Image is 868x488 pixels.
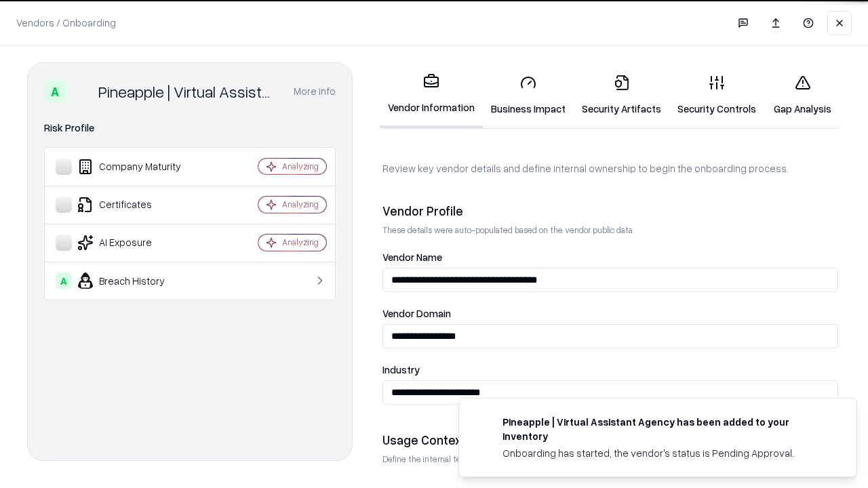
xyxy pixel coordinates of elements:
[574,64,669,127] a: Security Artifacts
[282,199,319,210] div: Analyzing
[382,224,838,236] p: These details were auto-populated based on the vendor public data
[475,415,492,431] img: trypineapple.com
[483,64,574,127] a: Business Impact
[282,237,319,248] div: Analyzing
[502,415,824,443] div: Pineapple | Virtual Assistant Agency has been added to your inventory
[382,308,838,319] label: Vendor Domain
[382,203,838,219] div: Vendor Profile
[56,235,218,251] div: AI Exposure
[71,81,93,102] img: Pineapple | Virtual Assistant Agency
[56,159,218,175] div: Company Maturity
[56,272,218,289] div: Breach History
[44,81,66,102] div: A
[44,120,336,136] div: Risk Profile
[382,252,838,262] label: Vendor Name
[502,446,824,460] div: Onboarding has started, the vendor's status is Pending Approval.
[382,365,838,375] label: Industry
[56,272,72,289] div: A
[669,64,764,127] a: Security Controls
[764,64,841,127] a: Gap Analysis
[294,79,336,104] button: More info
[380,62,483,128] a: Vendor Information
[382,161,838,176] p: Review key vendor details and define internal ownership to begin the onboarding process.
[56,197,218,213] div: Certificates
[382,432,838,448] div: Usage Context
[98,81,277,102] div: Pineapple | Virtual Assistant Agency
[382,453,838,465] p: Define the internal team and reason for using this vendor. This helps assess business relevance a...
[16,16,116,30] p: Vendors / Onboarding
[282,161,319,172] div: Analyzing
